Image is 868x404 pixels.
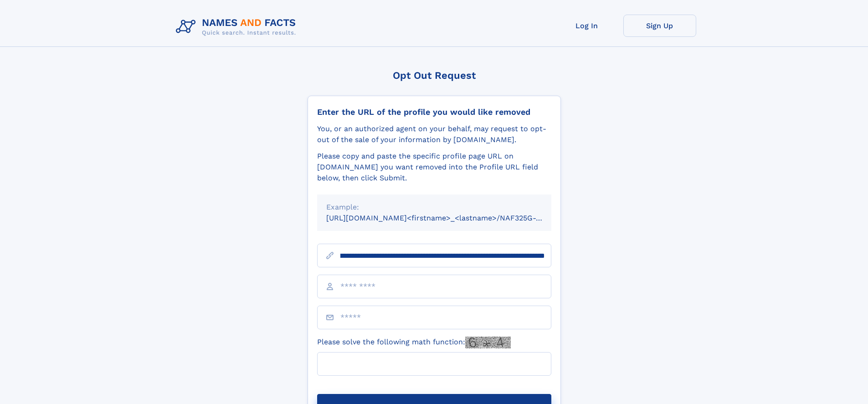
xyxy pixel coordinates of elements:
[317,107,551,117] div: Enter the URL of the profile you would like removed
[317,337,511,348] label: Please solve the following math function:
[172,15,303,39] img: Logo Names and Facts
[308,70,561,81] div: Opt Out Request
[550,15,623,37] a: Log In
[317,123,551,145] div: You, or an authorized agent on your behalf, may request to opt-out of the sale of your informatio...
[623,15,696,37] a: Sign Up
[326,202,542,213] div: Example:
[326,214,569,222] small: [URL][DOMAIN_NAME]<firstname>_<lastname>/NAF325G-xxxxxxxx
[317,151,551,184] div: Please copy and paste the specific profile page URL on [DOMAIN_NAME] you want removed into the Pr...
